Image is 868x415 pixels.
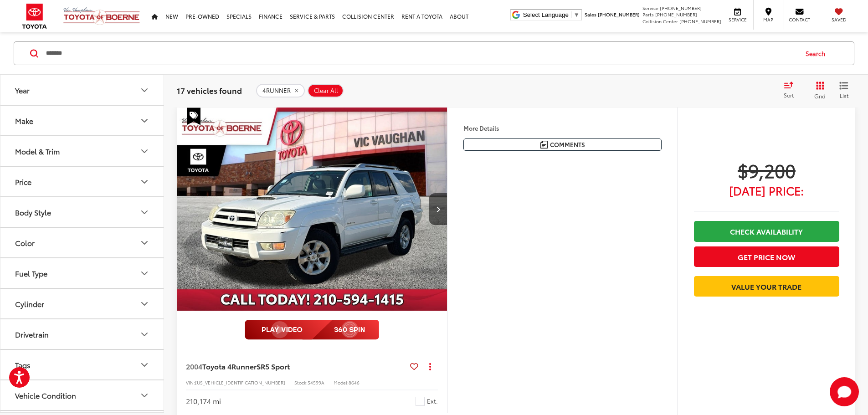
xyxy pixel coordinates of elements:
span: Sales [585,11,596,18]
button: Search [797,42,838,65]
div: Year [139,85,150,96]
span: dropdown dots [429,363,431,370]
span: Map [758,16,778,23]
span: Saved [829,16,849,23]
button: MakeMake [0,106,164,135]
div: Price [139,176,150,187]
div: Make [139,115,150,126]
div: Drivetrain [15,330,49,338]
button: TagsTags [0,350,164,379]
button: Model & TrimModel & Trim [0,136,164,166]
div: Color [15,238,35,247]
span: [US_VEHICLE_IDENTIFICATION_NUMBER] [195,379,285,386]
button: CylinderCylinder [0,289,164,318]
button: Clear All [308,83,344,97]
button: Grid View [804,81,832,99]
span: $9,200 [694,159,839,181]
img: 2004 Toyota 4Runner SR5 Sport [176,108,448,311]
div: Body Style [139,207,150,218]
span: SR5 Sport [257,361,290,371]
span: Special [187,108,200,125]
span: Toyota 4Runner [202,361,257,371]
span: Service [727,16,748,23]
div: Fuel Type [15,269,47,277]
svg: Start Chat [830,377,859,406]
button: Toggle Chat Window [830,377,859,406]
span: VIN: [186,379,195,386]
span: [DATE] Price: [694,186,839,195]
button: Next image [429,193,447,225]
button: YearYear [0,75,164,105]
button: Select sort value [779,81,804,99]
span: ​ [571,11,571,18]
button: Get Price Now [694,246,839,267]
a: Value Your Trade [694,276,839,297]
div: Cylinder [139,298,150,309]
button: Fuel TypeFuel Type [0,258,164,288]
button: Vehicle ConditionVehicle Condition [0,380,164,410]
div: 210,174 mi [186,396,221,406]
span: ▼ [574,11,580,18]
a: Select Language​ [523,11,580,18]
div: Tags [139,359,150,370]
div: Model & Trim [15,147,60,155]
div: Tags [15,360,31,369]
img: Vic Vaughan Toyota of Boerne [63,7,140,26]
button: remove 4RUNNER [256,83,305,97]
button: PricePrice [0,167,164,196]
div: 2004 Toyota 4Runner SR5 Sport 0 [176,108,448,311]
div: Drivetrain [139,329,150,340]
input: Search by Make, Model, or Keyword [45,42,797,64]
button: Comments [463,138,662,151]
button: Body StyleBody Style [0,197,164,227]
span: 17 vehicles found [177,84,242,95]
button: Actions [422,358,438,374]
div: Price [15,177,31,186]
div: Color [139,237,150,248]
button: List View [832,81,855,99]
span: Model: [334,379,349,386]
div: Model & Trim [139,146,150,157]
h4: More Details [463,125,662,131]
button: DrivetrainDrivetrain [0,319,164,349]
span: 8646 [349,379,360,386]
button: ColorColor [0,228,164,257]
span: [PHONE_NUMBER] [660,5,702,11]
span: Sort [784,91,794,99]
div: Vehicle Condition [139,390,150,401]
span: Clear All [314,87,338,94]
span: Collision Center [642,18,678,25]
div: Fuel Type [139,268,150,279]
span: 2004 [186,361,202,371]
div: Year [15,86,30,94]
span: Select Language [523,11,569,18]
a: 2004Toyota 4RunnerSR5 Sport [186,361,406,371]
div: Body Style [15,208,51,216]
span: Service [642,5,658,11]
div: Cylinder [15,299,44,308]
span: 54599A [308,379,324,386]
img: Comments [540,141,548,149]
span: List [839,91,848,99]
span: [PHONE_NUMBER] [679,18,721,25]
span: [PHONE_NUMBER] [655,11,697,18]
div: Make [15,116,33,125]
img: full motion video [245,320,379,340]
span: Stock: [294,379,308,386]
span: 4RUNNER [262,87,291,94]
div: Vehicle Condition [15,391,76,400]
span: Comments [550,140,585,149]
span: Ext. [427,397,438,405]
span: [PHONE_NUMBER] [598,11,640,18]
a: Check Availability [694,221,839,241]
a: 2004 Toyota 4Runner SR5 Sport2004 Toyota 4Runner SR5 Sport2004 Toyota 4Runner SR5 Sport2004 Toyot... [176,108,448,311]
span: White [416,397,425,406]
span: Contact [789,16,810,23]
span: Parts [642,11,654,18]
span: Grid [814,92,826,99]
